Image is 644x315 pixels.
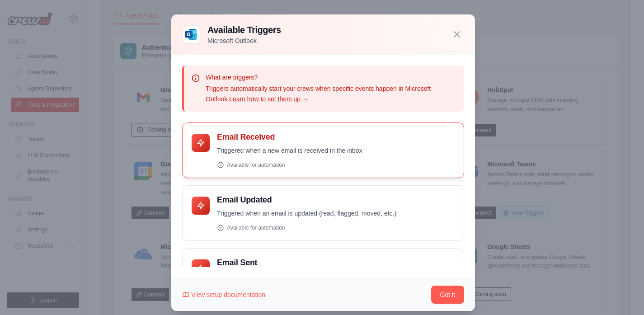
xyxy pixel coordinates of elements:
h4: Email Received [217,132,455,142]
span: View setup documentation [191,290,265,299]
p: Microsoft Outlook [207,36,281,45]
h4: Email Sent [217,258,455,268]
p: Triggered when an email is updated (read, flagged, moved, etc.) [217,208,455,219]
p: What are triggers? [206,73,457,82]
a: Learn how to set them up → [229,95,309,103]
h4: Email Updated [217,195,455,205]
button: Got it [431,286,464,304]
div: Available for automation [217,161,455,169]
div: Available for automation [217,224,455,231]
p: Triggered when a new email is received in the inbox [217,146,455,156]
img: Microsoft Outlook [182,25,200,43]
h3: Available Triggers [207,24,281,36]
a: View setup documentation [182,290,265,299]
p: Triggers automatically start your crews when specific events happen in Microsoft Outlook. [206,84,457,104]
